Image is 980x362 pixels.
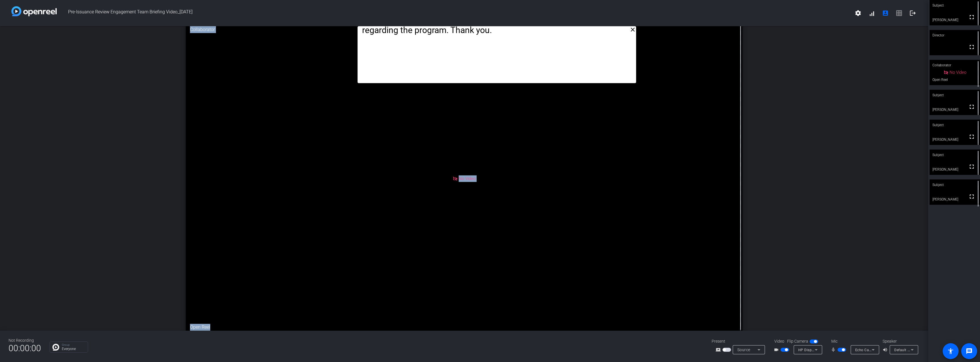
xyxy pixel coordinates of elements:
[930,90,980,101] div: Subject
[62,347,85,351] p: Everyone
[737,347,750,352] span: Source
[968,193,975,200] mat-icon: fullscreen
[883,338,917,344] div: Speaker
[930,120,980,130] div: Subject
[62,343,85,346] p: Group
[950,70,966,75] span: No Video
[57,6,851,20] span: Pre-Issuance Review Engagement Team Briefing Video_[DATE]
[712,338,769,344] div: Present
[9,338,41,343] div: Not Recording
[11,6,57,16] img: white-gradient.svg
[883,346,889,353] mat-icon: volume_up
[459,176,475,181] span: No Video
[774,338,784,344] span: Video
[930,179,980,190] div: Subject
[968,103,975,110] mat-icon: fullscreen
[882,10,889,17] mat-icon: account_box
[798,347,852,352] span: HP Display Camera (04f2:b5bd)
[930,30,980,41] div: Director
[787,338,808,344] span: Flip Camera
[930,150,980,160] div: Subject
[9,341,41,355] span: 00:00:00
[930,60,980,71] div: Collaborator
[629,26,636,33] mat-icon: close
[186,22,743,37] div: Collaborator
[966,348,973,355] mat-icon: message
[968,163,975,170] mat-icon: fullscreen
[826,338,883,344] div: Mic
[968,44,975,50] mat-icon: fullscreen
[968,133,975,140] mat-icon: fullscreen
[831,346,838,353] mat-icon: mic_none
[865,6,879,20] button: signal_cellular_alt
[947,348,954,355] mat-icon: accessibility
[52,344,59,351] img: Chat Icon
[855,347,941,352] span: Echo Cancelling Speakerphone (S340c) (03f0:0c47)
[968,14,975,21] mat-icon: fullscreen
[909,10,916,17] mat-icon: logout
[855,10,861,17] mat-icon: settings
[716,346,722,353] mat-icon: screen_share_outline
[774,346,781,353] mat-icon: videocam_outline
